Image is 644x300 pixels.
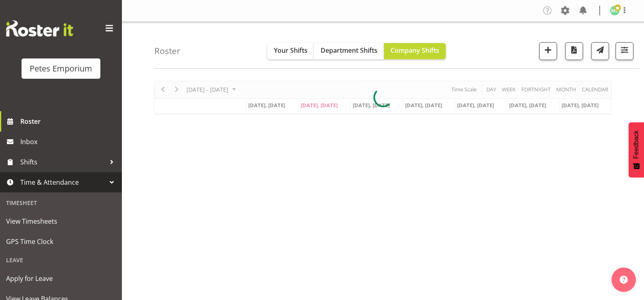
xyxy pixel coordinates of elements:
[321,46,377,55] span: Department Shifts
[620,276,628,284] img: help-xxl-2.png
[2,268,120,289] a: Apply for Leave
[274,46,308,55] span: Your Shifts
[610,6,620,15] img: melissa-cowen2635.jpg
[2,194,120,211] div: Timesheet
[20,156,106,168] span: Shifts
[6,272,116,285] span: Apply for Leave
[384,43,446,59] button: Company Shifts
[390,46,439,55] span: Company Shifts
[20,176,106,188] span: Time & Attendance
[314,43,384,59] button: Department Shifts
[565,42,583,60] button: Download a PDF of the roster according to the set date range.
[616,42,633,60] button: Filter Shifts
[20,115,118,127] span: Roster
[267,43,314,59] button: Your Shifts
[2,231,120,252] a: GPS Time Clock
[629,122,644,177] button: Feedback - Show survey
[30,63,92,75] div: Petes Emporium
[154,46,180,56] h4: Roster
[2,211,120,231] a: View Timesheets
[6,20,73,37] img: Rosterit website logo
[591,42,609,60] button: Send a list of all shifts for the selected filtered period to all rostered employees.
[2,252,120,268] div: Leave
[6,235,116,248] span: GPS Time Clock
[633,130,640,159] span: Feedback
[6,215,116,227] span: View Timesheets
[539,42,557,60] button: Add a new shift
[20,136,118,148] span: Inbox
